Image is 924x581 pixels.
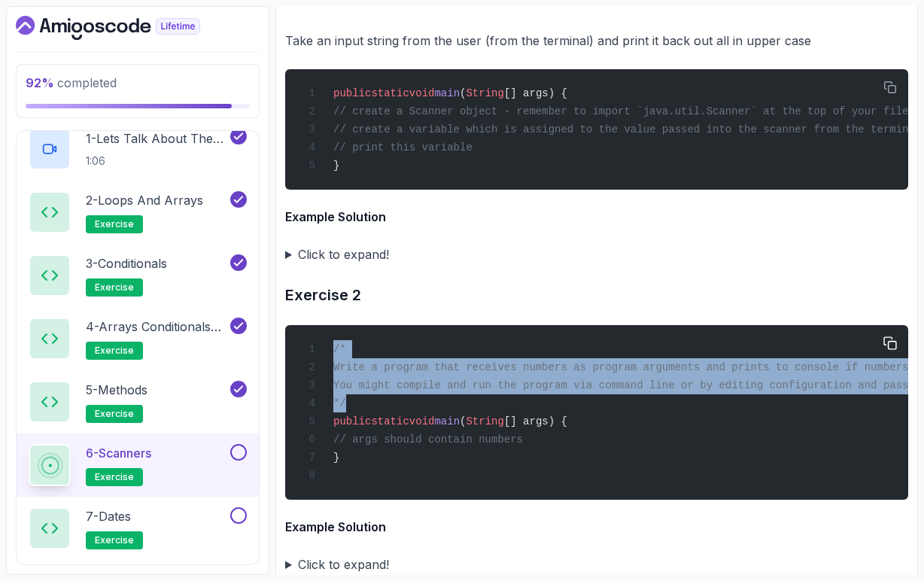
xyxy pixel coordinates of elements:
span: // args should contain numbers [333,433,523,446]
p: 1:06 [86,154,227,169]
h3: Exercise 2 [285,283,908,307]
span: exercise [95,408,134,420]
span: exercise [95,218,134,230]
span: main [434,87,460,99]
span: [] args) { [504,87,567,99]
button: 4-Arrays Conditionals and Methodsexercise [29,318,247,360]
p: 3 - Conditionals [86,254,167,272]
span: static [371,87,409,99]
button: 3-Conditionalsexercise [29,254,247,297]
span: exercise [95,281,134,294]
p: 7 - Dates [86,507,131,525]
p: 6 - Scanners [86,444,151,462]
button: 6-Scannersexercise [29,444,247,486]
span: exercise [95,345,134,357]
span: // create a Scanner object - remember to import `java.util.Scanner` at the top of your file! [333,105,915,117]
summary: Click to expand! [285,244,908,265]
h4: Example Solution [285,208,908,226]
p: Take an input string from the user (from the terminal) and print it back out all in upper case [285,30,908,51]
button: 7-Datesexercise [29,507,247,549]
span: ( [460,415,466,427]
button: 1-Lets Talk About The Exercises1:06 [29,128,247,170]
span: String [466,415,503,427]
span: [] args) { [504,415,567,427]
span: completed [26,75,117,90]
span: void [409,87,435,99]
p: 2 - Loops and Arrays [86,191,203,209]
p: 5 - Methods [86,381,147,399]
a: Dashboard [16,16,235,40]
span: 92 % [26,75,54,90]
span: main [434,415,460,427]
h4: Example Solution [285,518,908,536]
span: ( [460,87,466,99]
span: static [371,415,409,427]
p: 4 - Arrays Conditionals and Methods [86,318,227,336]
span: } [333,160,339,172]
span: } [333,452,339,464]
button: 5-Methodsexercise [29,381,247,423]
span: exercise [95,534,134,546]
p: 1 - Lets Talk About The Exercises [86,129,227,148]
summary: Click to expand! [285,554,908,575]
span: String [466,87,503,99]
span: exercise [95,471,134,483]
span: void [409,415,435,427]
span: // print this variable [333,141,473,154]
span: public [333,87,371,99]
button: 2-Loops and Arraysexercise [29,191,247,233]
span: public [333,415,371,427]
span: // create a variable which is assigned to the value passed into the scanner from the terminal [333,123,921,135]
